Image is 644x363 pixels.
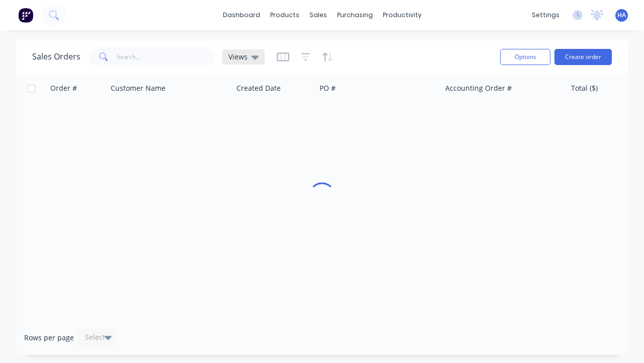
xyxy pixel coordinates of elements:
[265,8,304,23] div: products
[117,47,215,67] input: Search...
[378,8,427,23] div: productivity
[50,83,77,93] div: Order #
[500,49,550,65] button: Options
[236,83,281,93] div: Created Date
[85,332,111,342] div: Select...
[111,83,166,93] div: Customer Name
[24,333,74,343] span: Rows per page
[32,52,80,62] h1: Sales Orders
[218,8,265,23] a: dashboard
[554,49,612,65] button: Create order
[571,83,598,93] div: Total ($)
[445,83,512,93] div: Accounting Order #
[18,8,33,23] img: Factory
[228,51,248,62] span: Views
[617,11,626,20] span: HA
[527,8,565,23] div: settings
[304,8,332,23] div: sales
[319,83,336,93] div: PO #
[332,8,378,23] div: purchasing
